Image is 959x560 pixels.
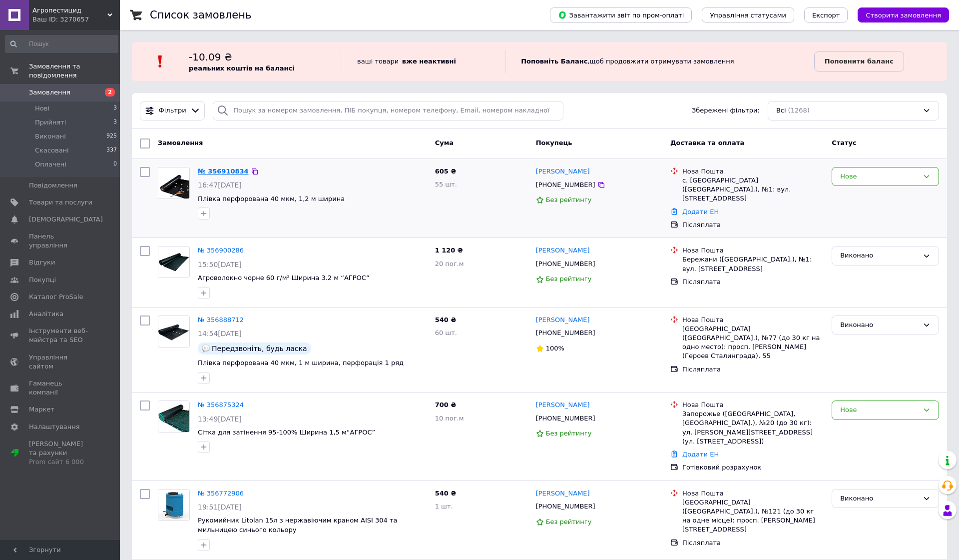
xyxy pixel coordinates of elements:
span: 14:54[DATE] [198,329,242,337]
button: Управління статусами [702,7,794,22]
span: [PERSON_NAME] та рахунки [29,439,92,467]
a: Фото товару [158,489,190,521]
a: Сітка для затінення 95-100% Ширина 1,5 м“AГРОС” [198,428,375,436]
span: Оплачені [35,160,66,169]
span: 540 ₴ [435,489,457,497]
div: Нова Пошта [682,489,824,498]
a: Фото товару [158,246,190,278]
span: 0 [113,160,117,169]
span: Без рейтингу [546,518,592,525]
span: Маркет [29,405,54,414]
span: 605 ₴ [435,167,457,175]
span: 700 ₴ [435,401,457,408]
div: Готівковий розрахунок [682,463,824,472]
input: Пошук за номером замовлення, ПІБ покупця, номером телефону, Email, номером накладної [213,101,563,120]
div: Нове [840,405,919,415]
span: Агроволокно чорне 60 г/м² Ширина 3.2 м “AГРОС” [198,274,370,281]
span: Покупці [29,275,56,284]
a: [PERSON_NAME] [536,489,590,498]
span: (1268) [788,106,810,114]
span: Без рейтингу [546,275,592,282]
div: [PHONE_NUMBER] [534,500,597,513]
a: Додати ЕН [682,208,719,215]
a: [PERSON_NAME] [536,167,590,176]
span: Всі [776,106,786,115]
span: Товари та послуги [29,198,92,207]
span: 3 [113,118,117,127]
div: Запорожье ([GEOGRAPHIC_DATA], [GEOGRAPHIC_DATA].), №20 (до 30 кг): ул. [PERSON_NAME][STREET_ADDRE... [682,409,824,446]
span: Агропестицид [32,6,107,15]
a: Рукомийник Litolan 15л з нержавіючим краном AISI 304 та мильницею синього кольору [198,516,397,533]
span: Прийняті [35,118,66,127]
span: Замовлення та повідомлення [29,62,120,80]
div: [PHONE_NUMBER] [534,326,597,339]
span: 3 [113,104,117,113]
div: Післяплата [682,277,824,286]
span: Замовлення [158,139,203,146]
a: [PERSON_NAME] [536,315,590,325]
img: Фото товару [158,319,189,344]
h1: Список замовлень [150,9,251,21]
img: :exclamation: [153,54,168,69]
a: Поповнити баланс [814,51,904,71]
a: Створити замовлення [848,11,949,18]
div: Prom сайт 6 000 [29,457,92,466]
b: реальних коштів на балансі [189,64,295,72]
span: 55 шт. [435,180,457,188]
div: Ваш ID: 3270657 [32,15,120,24]
b: Поповніть Баланс [521,57,587,65]
span: Cума [435,139,454,146]
span: 13:49[DATE] [198,415,242,423]
div: , щоб продовжити отримувати замовлення [505,50,814,73]
span: 60 шт. [435,329,457,336]
img: Фото товару [158,167,189,198]
span: Передзвоніть, будь ласка [212,344,307,352]
span: Панель управління [29,232,92,250]
span: Інструменти веб-майстра та SEO [29,326,92,344]
a: № 356888712 [198,316,244,323]
span: 1 120 ₴ [435,246,463,254]
span: 540 ₴ [435,316,457,323]
span: [DEMOGRAPHIC_DATA] [29,215,103,224]
div: Виконано [840,320,919,330]
span: Статус [832,139,857,146]
img: Фото товару [158,489,189,520]
div: Нова Пошта [682,167,824,176]
span: Аналітика [29,309,63,318]
span: Управління статусами [710,11,786,19]
span: Без рейтингу [546,196,592,203]
span: Покупець [536,139,572,146]
div: [GEOGRAPHIC_DATA] ([GEOGRAPHIC_DATA].), №121 (до 30 кг на одне місце): просп. [PERSON_NAME][STREE... [682,498,824,534]
div: ваші товари [342,50,505,73]
span: Каталог ProSale [29,292,83,301]
input: Пошук [5,35,118,53]
div: [PHONE_NUMBER] [534,257,597,270]
span: 2 [105,88,115,96]
span: Плівка перфорована 40 мкм, 1,2 м ширина [198,195,345,202]
span: Гаманець компанії [29,379,92,397]
a: Плівка перфорована 40 мкм, 1 м ширина, перфорація 1 ряд [198,359,404,366]
span: 10 пог.м [435,414,464,422]
div: [PHONE_NUMBER] [534,412,597,425]
div: [GEOGRAPHIC_DATA] ([GEOGRAPHIC_DATA].), №77 (до 30 кг на одно место): просп. [PERSON_NAME] (Герое... [682,324,824,361]
span: Фільтри [159,106,186,115]
span: 100% [546,344,564,352]
div: Післяплата [682,538,824,547]
button: Створити замовлення [858,7,949,22]
span: 337 [106,146,117,155]
a: Фото товару [158,315,190,347]
span: Без рейтингу [546,429,592,437]
span: Доставка та оплата [670,139,744,146]
img: :speech_balloon: [202,344,210,352]
div: Післяплата [682,365,824,374]
span: Налаштування [29,422,80,431]
a: № 356875324 [198,401,244,408]
span: 20 пог.м [435,260,464,267]
div: с. [GEOGRAPHIC_DATA] ([GEOGRAPHIC_DATA].), №1: вул. [STREET_ADDRESS] [682,176,824,203]
span: 16:47[DATE] [198,181,242,189]
div: Нова Пошта [682,315,824,324]
a: № 356772906 [198,489,244,497]
div: Нова Пошта [682,400,824,409]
